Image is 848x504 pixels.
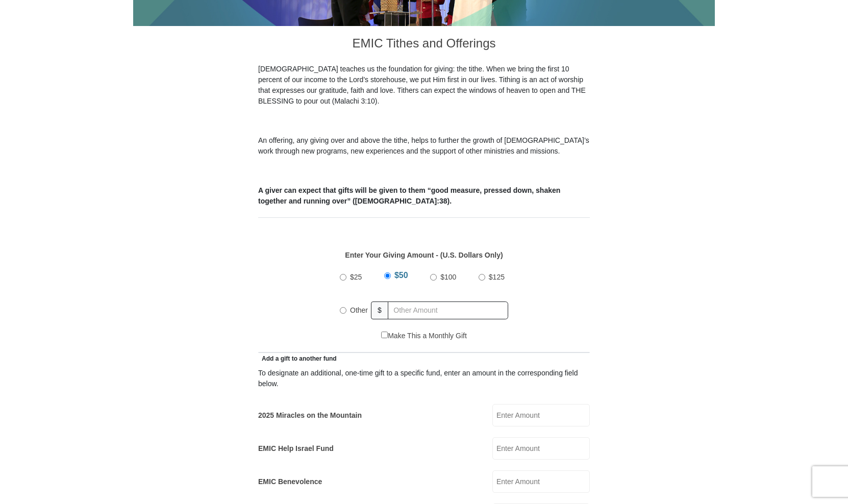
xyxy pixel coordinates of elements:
[489,273,505,281] span: $125
[258,368,590,389] div: To designate an additional, one-time gift to a specific fund, enter an amount in the correspondin...
[258,443,334,454] label: EMIC Help Israel Fund
[350,306,368,314] span: Other
[381,331,467,341] label: Make This a Monthly Gift
[492,470,590,493] input: Enter Amount
[258,410,362,421] label: 2025 Miracles on the Mountain
[258,186,560,205] b: A giver can expect that gifts will be given to them “good measure, pressed down, shaken together ...
[388,301,508,319] input: Other Amount
[440,273,456,281] span: $100
[258,26,590,64] h3: EMIC Tithes and Offerings
[258,476,322,487] label: EMIC Benevolence
[258,64,590,107] p: [DEMOGRAPHIC_DATA] teaches us the foundation for giving: the tithe. When we bring the first 10 pe...
[350,273,362,281] span: $25
[381,332,388,338] input: Make This a Monthly Gift
[258,135,590,157] p: An offering, any giving over and above the tithe, helps to further the growth of [DEMOGRAPHIC_DAT...
[492,437,590,460] input: Enter Amount
[371,301,388,319] span: $
[258,355,337,362] span: Add a gift to another fund
[345,251,503,259] strong: Enter Your Giving Amount - (U.S. Dollars Only)
[492,404,590,426] input: Enter Amount
[394,271,408,280] span: $50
